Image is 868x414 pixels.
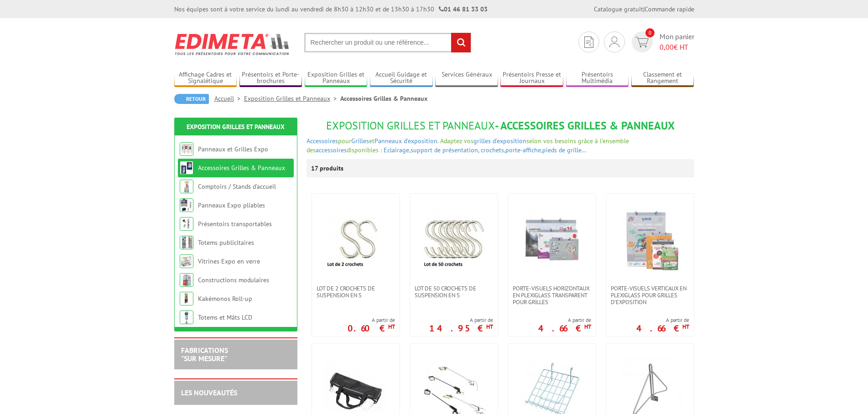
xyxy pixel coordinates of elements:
span: A partir de [348,316,395,324]
img: devis rapide [609,36,619,47]
a: pieds de grille [542,146,582,154]
span: 0 [645,28,655,37]
div: | [594,5,694,14]
a: Commande rapide [645,5,694,13]
sup: HT [486,323,493,331]
a: Grilles [351,137,369,145]
a: Panneaux et Grilles Expo [198,145,268,153]
a: Retour [174,94,209,104]
a: support de présentation [411,146,478,154]
a: Présentoirs Presse et Journaux [500,71,563,86]
a: Porte-visuels verticaux en plexiglass pour grilles d'exposition [606,285,694,305]
a: Présentoirs Multimédia [566,71,629,86]
p: 17 produits [311,159,345,177]
span: . Adaptez vos [437,137,473,145]
a: LES NOUVEAUTÉS [181,388,237,397]
strong: 01 46 81 33 03 [439,5,488,13]
a: accessoires [316,146,347,154]
span: disponibles : [347,146,382,154]
span: A partir de [538,316,591,324]
img: Kakémonos Roll-up [180,292,193,305]
span: Mon panier [660,31,694,52]
a: Services Généraux [435,71,498,86]
a: Lot de 50 crochets de suspension en S [410,285,498,299]
a: Totems et Mâts LCD [198,313,252,321]
span: Lot de 50 crochets de suspension en S [415,285,493,299]
a: Présentoirs et Porte-brochures [239,71,302,86]
img: Vitrines Expo en verre [180,254,193,268]
a: Porte-visuels horizontaux en plexiglass transparent pour grilles [508,285,596,305]
input: Rechercher un produit ou une référence... [304,33,471,52]
img: Lot de 50 crochets de suspension en S [422,207,486,271]
img: Panneaux et Grilles Expo [180,142,193,156]
a: Kakémonos Roll-up [198,295,252,303]
a: Constructions modulaires [198,276,269,284]
a: devis rapide 0 Mon panier 0,00€ HT [629,31,694,52]
img: Edimeta [174,27,291,61]
font: , , , … [307,137,629,154]
a: Exposition Grilles et Panneaux [187,123,285,131]
img: Constructions modulaires [180,273,193,287]
img: devis rapide [584,36,593,48]
span: Porte-visuels horizontaux en plexiglass transparent pour grilles [513,285,591,305]
img: Totems et Mâts LCD [180,310,193,324]
span: Lot de 2 crochets de suspension en S [317,285,395,299]
a: Affichage Cadres et Signalétique [174,71,237,86]
img: Comptoirs / Stands d'accueil [180,180,193,193]
a: Accueil Guidage et Sécurité [370,71,433,86]
span: Exposition Grilles et Panneaux [326,119,495,133]
span: selon vos besoins grâce à l'ensemble des [307,137,629,154]
a: Accessoires Grilles & Panneaux [198,164,285,172]
span: A partir de [636,316,689,324]
a: Classement et Rangement [631,71,694,86]
a: Lot de 2 crochets de suspension en S [312,285,400,299]
a: grilles d'exposition [473,137,526,145]
p: 0.60 € [348,326,395,331]
a: , crochets [478,146,504,154]
span: 0,00 [660,42,674,52]
a: Catalogue gratuit [594,5,643,13]
div: Nos équipes sont à votre service du lundi au vendredi de 8h30 à 12h30 et de 13h30 à 17h30 [174,5,488,14]
span: et [369,137,374,145]
a: Vitrines Expo en verre [198,257,260,265]
h1: - Accessoires Grilles & Panneaux [307,120,694,132]
img: Porte-visuels verticaux en plexiglass pour grilles d'exposition [618,207,682,271]
a: Exposition Grilles et Panneaux [244,94,340,103]
p: 14.95 € [429,326,493,331]
li: Accessoires Grilles & Panneaux [340,94,427,103]
img: Totems publicitaires [180,236,193,249]
img: Présentoirs transportables [180,217,193,231]
a: Présentoirs transportables [198,220,272,228]
a: Accessoires [307,137,338,145]
a: porte-affiche [505,146,541,154]
a: Eclairage [384,146,409,154]
a: Panneaux Expo pliables [198,201,265,209]
img: devis rapide [635,37,649,47]
a: Totems publicitaires [198,238,254,247]
sup: HT [682,323,689,331]
sup: HT [388,323,395,331]
img: Panneaux Expo pliables [180,198,193,212]
a: Comptoirs / Stands d'accueil [198,182,276,191]
a: Panneaux d'exposition [374,137,437,145]
a: Exposition Grilles et Panneaux [305,71,368,86]
a: Accueil [214,94,244,103]
span: Porte-visuels verticaux en plexiglass pour grilles d'exposition [611,285,689,305]
p: 4.66 € [538,326,591,331]
span: A partir de [429,316,493,324]
img: Accessoires Grilles & Panneaux [180,161,193,175]
img: Porte-visuels horizontaux en plexiglass transparent pour grilles [520,207,584,271]
img: Lot de 2 crochets de suspension en S [324,207,388,271]
input: rechercher [451,33,471,52]
sup: HT [584,323,591,331]
a: FABRICATIONS"Sur Mesure" [181,346,228,363]
span: pour [338,137,351,145]
p: 4.66 € [636,326,689,331]
span: € HT [660,42,694,52]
